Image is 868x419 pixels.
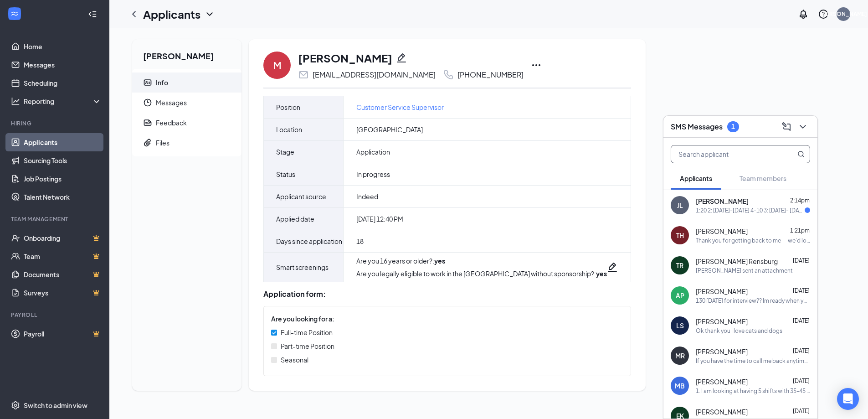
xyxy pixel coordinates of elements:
span: [DATE] [793,287,810,294]
div: 1:20 2: [DATE]-[DATE] 4-10 3: [DATE]- [DATE] all day availability 4: I'm 17 [696,207,805,214]
a: Sourcing Tools [24,151,102,170]
a: Job Postings [24,170,102,188]
span: [PERSON_NAME] [696,287,748,296]
div: [EMAIL_ADDRESS][DOMAIN_NAME] [313,70,436,79]
span: [PERSON_NAME] [696,377,748,386]
svg: Clock [143,98,152,107]
input: Search applicant [671,145,779,163]
div: M [273,59,281,72]
span: [PERSON_NAME] [696,407,748,416]
span: [DATE] [793,257,810,264]
div: Application form: [263,290,631,299]
div: Are you 16 years or older? : [356,256,607,265]
span: Indeed [356,192,378,201]
strong: yes [596,269,607,278]
svg: WorkstreamLogo [10,9,19,18]
strong: yes [434,257,445,265]
div: Payroll [11,311,100,319]
svg: Email [298,69,309,80]
a: Scheduling [24,74,102,92]
a: Home [24,37,102,56]
span: [DATE] [793,347,810,354]
span: In progress [356,170,390,179]
h1: Applicants [143,6,200,22]
span: 1:21pm [790,227,810,234]
a: Customer Service Supervisor [356,102,444,112]
div: [PERSON_NAME] sent an attachment [696,267,793,274]
span: [PERSON_NAME] [696,317,748,326]
svg: Report [143,118,152,127]
a: Talent Network [24,188,102,206]
div: 1. I am looking at having 5 shifts with 35-45 hours a week. 2. I would be available for Morning a... [696,387,810,395]
svg: Paperclip [143,138,152,147]
span: Application [356,147,390,156]
span: Stage [276,146,294,157]
div: [PERSON_NAME] [820,10,867,18]
div: MB [675,381,685,390]
svg: ComposeMessage [781,121,792,132]
span: [DATE] [793,317,810,324]
div: [PHONE_NUMBER] [457,70,524,79]
span: Location [276,124,302,135]
span: [DATE] 12:40 PM [356,214,403,223]
div: Are you legally eligible to work in the [GEOGRAPHIC_DATA] without sponsorship? : [356,269,607,278]
span: [PERSON_NAME] [696,227,748,236]
span: Messages [156,93,234,113]
svg: ChevronDown [204,9,215,20]
div: Reporting [24,97,102,106]
svg: Ellipses [531,60,542,71]
svg: Settings [11,401,20,410]
span: [DATE] [793,378,810,384]
div: LS [676,321,684,330]
h3: SMS Messages [671,122,723,132]
div: Feedback [156,118,187,127]
span: [GEOGRAPHIC_DATA] [356,125,423,134]
span: Smart screenings [276,262,329,273]
svg: ChevronDown [797,121,808,132]
a: PaperclipFiles [132,133,241,153]
div: TR [676,261,683,270]
svg: Collapse [88,10,97,19]
a: ClockMessages [132,93,241,113]
div: Team Management [11,215,100,223]
svg: Pencil [607,262,618,273]
span: Part-time Position [281,341,334,351]
div: Thank you for getting back to me — we’d love to move forward with your application! Please use th... [696,237,810,244]
span: [DATE] [793,408,810,414]
button: ChevronDown [796,119,810,134]
div: AP [676,291,684,300]
div: If you have the time to call me back anytime during [DATE] that would be great! My apologies! [696,357,810,365]
div: 1 [731,123,735,130]
span: [PERSON_NAME] Rensburg [696,257,778,266]
a: OnboardingCrown [24,229,102,247]
div: MR [675,351,685,360]
span: Applied date [276,213,314,224]
a: DocumentsCrown [24,265,102,284]
a: PayrollCrown [24,325,102,343]
div: Info [156,78,168,87]
svg: MagnifyingGlass [797,150,805,158]
span: Status [276,169,295,180]
span: Full-time Position [281,327,333,337]
svg: ChevronLeft [128,9,139,20]
div: Files [156,138,169,147]
svg: ContactCard [143,78,152,87]
svg: Analysis [11,97,20,106]
a: ContactCardInfo [132,72,241,93]
a: Applicants [24,133,102,151]
div: TH [676,231,684,240]
h1: [PERSON_NAME] [298,50,392,66]
button: ComposeMessage [779,119,794,134]
a: TeamCrown [24,247,102,265]
svg: QuestionInfo [818,9,829,20]
span: Are you looking for a: [271,314,334,324]
span: Position [276,102,300,113]
a: SurveysCrown [24,284,102,302]
span: Days since application [276,236,342,247]
span: Applicants [680,174,712,182]
div: JL [677,201,683,210]
span: 18 [356,237,364,246]
span: 2:14pm [790,197,810,204]
svg: Phone [443,69,454,80]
